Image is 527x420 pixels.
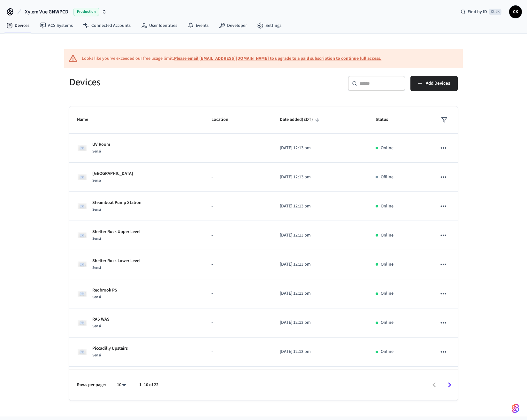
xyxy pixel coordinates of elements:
[381,203,393,210] p: Online
[78,20,136,31] a: Connected Accounts
[211,348,264,355] p: -
[92,265,101,270] span: Sensi
[211,290,264,297] p: -
[174,55,381,62] a: Please email [EMAIL_ADDRESS][DOMAIN_NAME] to upgrade to a paid subscription to continue full access.
[426,79,450,88] span: Add Devices
[34,20,78,31] a: ACS Systems
[25,8,68,16] span: Xylem Vue GNWPCD
[77,115,96,125] span: Name
[381,232,393,239] p: Online
[77,172,87,182] img: Sensi Smart Thermostat (White)
[280,348,360,355] p: [DATE] 12:13 pm
[77,289,87,299] img: Sensi Smart Thermostat (White)
[280,203,360,210] p: [DATE] 12:13 pm
[381,145,393,152] p: Online
[92,345,128,352] p: Piccadilly Upstairs
[280,232,360,239] p: [DATE] 12:13 pm
[92,287,117,294] p: Redbrook PS
[77,230,87,240] img: Sensi Smart Thermostat (White)
[92,258,141,264] p: Shelter Rock Lower Level
[381,319,393,326] p: Online
[509,5,522,18] button: CK
[92,323,101,329] span: Sensi
[92,170,133,177] p: [GEOGRAPHIC_DATA]
[468,9,487,15] span: Find by ID
[381,290,393,297] p: Online
[280,145,360,152] p: [DATE] 12:13 pm
[77,318,87,328] img: Sensi Smart Thermostat (White)
[92,229,141,235] p: Shelter Rock Upper Level
[381,261,393,268] p: Online
[69,76,260,89] h5: Devices
[92,141,110,148] p: UV Room
[92,207,101,212] span: Sensi
[211,115,237,125] span: Location
[77,143,87,153] img: Sensi Smart Thermostat (White)
[73,8,99,16] span: Production
[214,20,252,31] a: Developer
[92,178,101,183] span: Sensi
[77,259,87,269] img: Sensi Smart Thermostat (White)
[77,201,87,211] img: Sensi Smart Thermostat (White)
[211,174,264,181] p: -
[136,20,182,31] a: User Identities
[280,261,360,268] p: [DATE] 12:13 pm
[92,353,101,358] span: Sensi
[376,115,396,125] span: Status
[1,20,34,31] a: Devices
[252,20,286,31] a: Settings
[92,199,141,206] p: Steamboat Pump Station
[410,76,458,91] button: Add Devices
[92,149,101,154] span: Sensi
[280,115,321,125] span: Date added(EDT)
[489,9,501,15] span: Ctrl K
[455,6,507,18] div: Find by IDCtrl K
[92,316,110,323] p: RAS WAS
[92,236,101,241] span: Sensi
[182,20,214,31] a: Events
[510,6,521,18] span: CK
[211,145,264,152] p: -
[211,203,264,210] p: -
[442,377,457,393] button: Go to next page
[82,55,381,62] div: Looks like you've exceeded our free usage limit.
[92,294,101,300] span: Sensi
[280,319,360,326] p: [DATE] 12:13 pm
[139,382,158,388] p: 1–10 of 22
[280,290,360,297] p: [DATE] 12:13 pm
[77,347,87,357] img: Sensi Smart Thermostat (White)
[77,382,106,388] p: Rows per page:
[211,232,264,239] p: -
[114,380,129,390] div: 10
[381,174,393,181] p: Offline
[211,319,264,326] p: -
[280,174,360,181] p: [DATE] 12:13 pm
[381,348,393,355] p: Online
[512,403,519,414] img: SeamLogoGradient.69752ec5.svg
[211,261,264,268] p: -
